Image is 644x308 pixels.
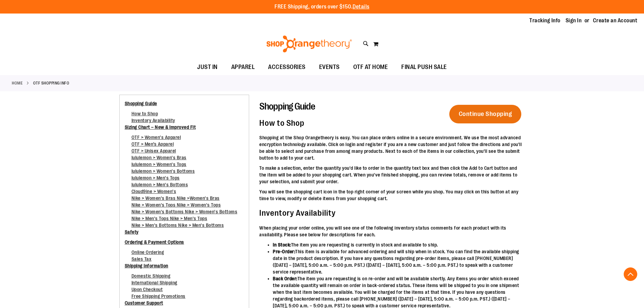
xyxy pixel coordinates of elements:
li: This item is available for advanced ordering and will ship when in stock. You can find the availa... [273,248,525,275]
a: Tracking Info [529,17,560,24]
a: APPAREL [224,60,262,75]
a: Details [353,4,369,10]
span: JUST IN [197,60,218,75]
a: Continue Shopping [449,105,522,123]
a: Safety [125,229,139,239]
p: To make a selection, enter the quantity you'd like to order in the quantity text box and then cli... [259,165,525,185]
a: Upon Checkout [132,287,163,295]
strong: OTF Shopping Info [33,80,70,86]
a: lululemon > Women's Tops [132,162,187,170]
span: FINAL PUSH SALE [401,60,447,75]
p: FREE Shipping, orders over $150. [275,3,369,11]
h4: Inventory Availability [259,209,525,217]
a: lululemon > Women's Bottoms [132,168,195,177]
span: Continue Shopping [454,107,517,121]
a: Ordering & Payment Options [125,239,184,249]
p: When placing your order online, you will see one of the following inventory status comments for e... [259,224,525,238]
a: Nike > Women's Tops Nike > Women's Tops [132,202,221,211]
span: APPAREL [231,60,255,75]
a: Nike > Men's Tops Nike > Men's Tops [132,216,208,224]
a: Sign In [566,17,582,24]
a: OTF > Unisex Apparel [132,148,176,157]
button: Back To Top [624,267,637,281]
a: ACCESSORIES [261,60,312,75]
a: Sales Tax [132,256,152,265]
a: OTF > Women's Apparel [132,135,181,143]
strong: Back Order: [273,276,297,281]
a: Domestic Shipping [132,273,171,282]
a: Create an Account [593,17,638,24]
a: Free Shipping Promotions [132,293,186,302]
h4: How to Shop [259,119,525,127]
a: lululemon > Women's Bras [132,155,187,164]
a: How to Shop [132,111,158,120]
p: Shopping at the Shop Orangetheory is easy. You can place orders online in a secure environment. W... [259,134,525,161]
img: Shop Orangetheory [265,35,353,52]
a: FINAL PUSH SALE [395,60,454,75]
a: lululemon > Men's Bottoms [132,182,188,191]
a: OTF > Men’s Apparel [132,141,174,150]
a: Cloud9ine > Women's [132,189,176,197]
a: Nike > Men's Bottoms Nike > Men's Bottoms [132,222,224,231]
a: Nike > Women's Bottoms Nike > Women's Bottoms [132,209,238,218]
span: EVENTS [319,60,340,75]
a: JUST IN [190,60,224,75]
p: You will see the shopping cart icon in the top right corner of your screen while you shop. You ma... [259,188,525,202]
a: Shopping Guide [125,100,157,110]
a: lululemon > Men's Tops [132,175,180,184]
a: Online Ordering [132,250,164,258]
span: ACCESSORIES [268,60,306,75]
a: EVENTS [312,60,347,75]
strong: Pre-Order: [273,249,295,254]
a: Home [12,80,23,86]
a: Nike > Women's Bras Nike >Women's Bras [132,195,220,204]
li: The item you are requesting is currently in stock and available to ship. [273,241,525,248]
a: OTF AT HOME [347,60,395,75]
a: Shipping Information [125,262,168,273]
span: OTF AT HOME [353,60,388,75]
h3: Shopping Guide [259,101,525,112]
a: International Shipping [132,280,177,289]
strong: In Stock: [273,242,291,247]
a: Inventory Availability [132,118,175,126]
a: Sizing Chart – New & Improved Fit [125,124,196,134]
